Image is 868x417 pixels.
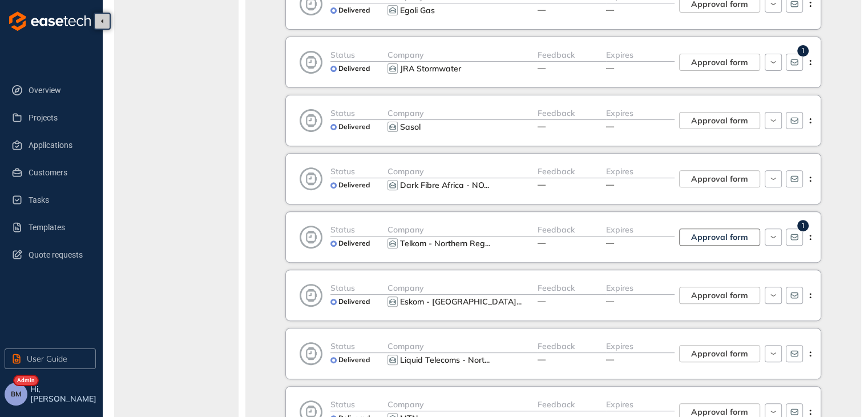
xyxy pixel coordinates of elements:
[400,6,435,15] div: Egoli Gas
[606,63,614,73] span: —
[691,289,748,302] span: Approval form
[29,106,87,129] span: Projects
[606,341,633,351] span: Expires
[387,341,424,351] span: Company
[338,65,370,73] span: Delivered
[29,79,87,102] span: Overview
[797,45,809,57] sup: 1
[400,64,461,74] div: JRA Stormwater
[387,166,424,177] span: Company
[538,296,546,306] span: —
[606,354,614,364] span: —
[400,122,421,132] div: Sasol
[29,134,87,157] span: Applications
[606,5,614,15] span: —
[29,161,87,184] span: Customers
[691,347,748,360] span: Approval form
[484,180,489,190] span: ...
[330,50,355,60] span: Status
[387,283,424,293] span: Company
[400,355,485,365] span: Liquid Telecoms - Nort
[400,238,485,248] span: Telkom - Northern Reg
[679,170,760,187] button: Approval form
[387,108,424,118] span: Company
[538,5,546,15] span: —
[5,383,27,406] button: BM
[538,341,575,351] span: Feedback
[538,399,575,410] span: Feedback
[538,121,546,131] span: —
[330,108,355,118] span: Status
[691,114,748,127] span: Approval form
[485,238,490,248] span: ...
[691,231,748,243] span: Approval form
[387,224,424,235] span: Company
[338,356,370,364] span: Delivered
[606,296,614,306] span: —
[29,189,87,211] span: Tasks
[679,228,760,246] button: Approval form
[338,298,370,306] span: Delivered
[538,50,575,60] span: Feedback
[606,238,614,248] span: —
[29,216,87,239] span: Templates
[330,341,355,351] span: Status
[338,6,370,14] span: Delivered
[338,181,370,189] span: Delivered
[330,399,355,410] span: Status
[11,390,21,398] span: BM
[606,399,633,410] span: Expires
[538,166,575,177] span: Feedback
[399,62,493,75] button: JRA Stormwater
[399,178,493,192] button: Dark Fibre Africa - NOC & Gauteng South Region
[797,220,809,231] sup: 1
[538,283,575,293] span: Feedback
[538,179,546,190] span: —
[606,50,633,60] span: Expires
[330,283,355,293] span: Status
[538,354,546,364] span: —
[30,384,98,404] span: Hi, [PERSON_NAME]
[679,112,760,129] button: Approval form
[606,108,633,118] span: Expires
[330,224,355,235] span: Status
[606,283,633,293] span: Expires
[400,239,490,248] div: Telkom - Northern Region
[400,180,484,190] span: Dark Fibre Africa - NO
[387,399,424,410] span: Company
[538,108,575,118] span: Feedback
[516,296,522,307] span: ...
[29,243,87,266] span: Quote requests
[538,224,575,235] span: Feedback
[399,120,493,134] button: Sasol
[538,238,546,248] span: —
[606,179,614,190] span: —
[399,3,493,17] button: Egoli Gas
[400,297,491,307] div: Eskom - Johannesburg Unit
[387,50,424,60] span: Company
[679,287,760,304] button: Approval form
[338,123,370,131] span: Delivered
[485,355,490,365] span: ...
[399,295,493,308] button: Eskom - Johannesburg Unit
[679,54,760,71] button: Approval form
[691,173,748,185] span: Approval form
[400,181,489,190] div: Dark Fibre Africa - NOC & Gauteng South Region
[606,224,633,235] span: Expires
[691,56,748,69] span: Approval form
[400,296,516,307] span: Eskom - [GEOGRAPHIC_DATA]
[801,47,805,55] span: 1
[538,63,546,73] span: —
[801,222,805,230] span: 1
[400,355,490,365] div: Liquid Telecoms - Northern Region
[330,166,355,177] span: Status
[606,166,633,177] span: Expires
[9,11,91,31] img: logo
[338,239,370,247] span: Delivered
[606,121,614,131] span: —
[399,236,493,250] button: Telkom - Northern Region
[399,353,493,367] button: Liquid Telecoms - Northern Region
[27,352,67,365] span: User Guide
[5,348,96,369] button: User Guide
[679,345,760,362] button: Approval form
